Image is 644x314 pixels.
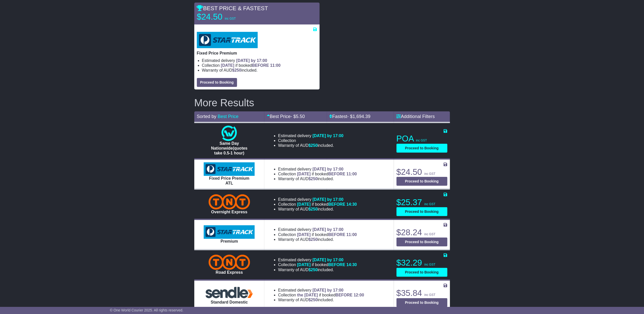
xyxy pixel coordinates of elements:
[197,78,237,87] button: Proceed to Booking
[278,237,357,242] li: Warranty of AUD included.
[311,268,318,272] span: 250
[235,68,241,72] span: 250
[267,114,305,119] a: Best Price- $5.50
[297,263,357,267] span: if booked
[252,63,269,68] span: BEFORE
[297,293,318,297] span: the [DATE]
[218,114,239,119] a: Best Price
[328,232,345,237] span: BEFORE
[336,293,353,297] span: BEFORE
[396,167,447,177] p: $24.50
[396,177,447,186] button: Proceed to Booking
[221,239,238,243] span: Premium
[197,114,216,119] span: Sorted by
[396,288,447,298] p: $35.84
[396,298,447,307] button: Proceed to Booking
[309,143,318,148] span: $
[204,225,255,239] img: StarTrack: Premium
[197,51,317,56] p: Fixed Price Premium
[221,63,280,68] span: if booked
[424,202,435,206] span: inc GST
[396,197,447,207] p: $25.37
[424,172,435,176] span: inc GST
[424,263,435,266] span: inc GST
[312,258,344,262] span: [DATE] by 17:00
[278,207,357,212] li: Warranty of AUD included.
[197,32,258,48] img: StarTrack: Fixed Price Premium
[278,176,357,181] li: Warranty of AUD included.
[309,237,318,242] span: $
[297,202,311,206] span: [DATE]
[312,288,344,292] span: [DATE] by 17:00
[396,268,447,277] button: Proceed to Booking
[312,227,344,232] span: [DATE] by 17:00
[296,114,305,119] span: 5.50
[297,202,357,206] span: if booked
[202,68,317,73] li: Warranty of AUD included.
[328,202,345,206] span: BEFORE
[211,300,248,304] span: Standard Domestic
[309,177,318,181] span: $
[346,202,357,206] span: 14:30
[297,172,357,176] span: if booked
[278,172,357,176] li: Collection
[311,237,318,242] span: 250
[278,257,357,262] li: Estimated delivery
[209,255,250,270] img: TNT Domestic: Road Express
[278,227,357,232] li: Estimated delivery
[278,293,364,297] li: Collection
[204,285,255,299] img: Sendle: Standard Domestic
[346,263,357,267] span: 14:30
[396,134,447,144] p: POA
[232,68,241,72] span: $
[202,58,317,63] li: Estimated delivery
[328,263,345,267] span: BEFORE
[291,114,305,119] span: - $
[309,207,318,211] span: $
[209,176,249,185] span: Fixed Price Premium ATL
[297,263,311,267] span: [DATE]
[309,268,318,272] span: $
[297,232,357,237] span: if booked
[278,143,344,148] li: Warranty of AUD included.
[347,114,371,119] span: - $
[311,143,318,148] span: 250
[278,167,357,172] li: Estimated delivery
[211,210,247,214] span: Overnight Express
[396,258,447,268] p: $32.29
[209,194,250,210] img: TNT Domestic: Overnight Express
[278,267,357,272] li: Warranty of AUD included.
[396,144,447,153] button: Proceed to Booking
[278,133,344,138] li: Estimated delivery
[312,134,344,138] span: [DATE] by 17:00
[278,202,357,207] li: Collection
[424,232,435,236] span: inc GST
[278,232,357,237] li: Collection
[309,298,318,302] span: $
[270,63,281,68] span: 11:00
[297,232,311,237] span: [DATE]
[110,308,184,312] span: © One World Courier 2025. All rights reserved.
[396,238,447,246] button: Proceed to Booking
[216,270,243,274] span: Road Express
[311,298,318,302] span: 250
[204,162,255,176] img: StarTrack: Fixed Price Premium ATL
[312,167,344,171] span: [DATE] by 17:00
[211,141,248,155] span: Same Day Nationwide(quotes take 0.5-1 hour)
[396,227,447,238] p: $28.24
[221,63,234,68] span: [DATE]
[197,12,261,22] p: $24.50
[353,114,371,119] span: 1,694.39
[346,172,357,176] span: 11:00
[396,114,435,119] a: Additional Filters
[225,17,236,20] span: inc GST
[278,288,364,293] li: Estimated delivery
[278,297,364,302] li: Warranty of AUD included.
[197,5,268,11] span: BEST PRICE & FASTEST
[297,172,311,176] span: [DATE]
[424,293,435,297] span: inc GST
[194,97,450,108] h2: More Results
[236,58,267,63] span: [DATE] by 17:00
[311,177,318,181] span: 250
[278,197,357,202] li: Estimated delivery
